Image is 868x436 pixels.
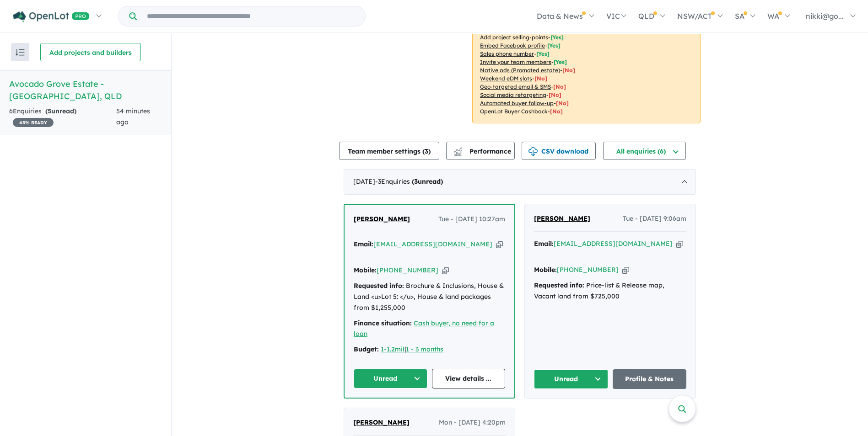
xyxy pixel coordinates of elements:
strong: Budget: [354,345,379,353]
u: Weekend eDM slots [480,75,532,82]
a: [PERSON_NAME] [353,417,410,428]
a: Profile & Notes [613,369,687,389]
span: 3 [414,177,418,186]
span: Performance [455,147,511,155]
span: [PERSON_NAME] [534,214,590,223]
img: line-chart.svg [454,147,462,152]
span: [No] [549,91,561,98]
u: OpenLot Buyer Cashback [480,108,548,115]
strong: Mobile: [354,266,377,274]
span: 54 minutes ago [116,107,150,126]
div: 6 Enquir ies [9,106,116,128]
button: Copy [622,265,629,275]
u: Geo-targeted email & SMS [480,83,551,90]
a: Cash buyer, no need for a loan [354,319,494,338]
button: CSV download [522,142,596,160]
button: Copy [496,239,503,249]
img: download icon [528,147,538,156]
span: Mon - [DATE] 4:20pm [439,417,506,428]
a: View details ... [432,369,506,388]
u: Sales phone number [480,50,534,57]
strong: ( unread) [412,177,443,186]
strong: Finance situation: [354,319,412,327]
div: Price-list & Release map, Vacant land from $725,000 [534,280,686,302]
span: 3 [425,147,428,155]
img: bar-chart.svg [453,150,463,156]
span: [No] [556,100,569,106]
input: Try estate name, suburb, builder or developer [139,6,363,26]
span: [PERSON_NAME] [354,215,410,223]
a: [EMAIL_ADDRESS][DOMAIN_NAME] [554,239,673,248]
u: Add project selling-points [480,34,548,41]
u: Embed Facebook profile [480,42,545,49]
span: [No] [562,67,575,74]
span: 5 [48,107,51,115]
img: sort.svg [16,49,25,56]
strong: Requested info: [534,281,584,289]
a: [PHONE_NUMBER] [557,266,619,274]
button: Performance [446,142,515,160]
div: Brochure & Inclusions, House & Land <u>Lot 5: </u>, House & land packages from $1,255,000 [354,281,505,313]
img: Openlot PRO Logo White [13,11,90,22]
div: [DATE] [344,169,696,195]
button: Unread [534,369,608,389]
button: Copy [676,239,683,249]
span: [ Yes ] [554,58,567,65]
span: Tue - [DATE] 10:27am [438,214,505,225]
span: nikki@go... [806,11,844,21]
span: [ Yes ] [550,34,564,41]
a: [PERSON_NAME] [534,213,590,224]
span: [ Yes ] [547,42,561,49]
div: | [354,344,505,355]
strong: Requested info: [354,282,404,290]
button: Unread [354,369,427,388]
button: Team member settings (3) [339,142,439,160]
span: - 3 Enquir ies [375,177,443,186]
span: [ Yes ] [536,50,550,57]
span: [No] [534,75,547,82]
button: All enquiries (6) [603,142,686,160]
strong: Mobile: [534,266,557,274]
span: [PERSON_NAME] [353,418,410,426]
strong: ( unread) [45,107,76,115]
u: Native ads (Promoted estate) [480,67,560,74]
span: [No] [553,83,566,90]
u: Social media retargeting [480,91,546,98]
span: [No] [550,108,563,115]
u: Invite your team members [480,58,551,65]
a: [PHONE_NUMBER] [377,266,438,274]
a: 1 - 3 months [406,345,443,353]
u: Automated buyer follow-up [480,100,554,106]
button: Copy [442,266,449,275]
a: [PERSON_NAME] [354,214,410,225]
a: [EMAIL_ADDRESS][DOMAIN_NAME] [373,240,492,248]
strong: Email: [354,240,373,248]
span: 45 % READY [13,118,54,127]
strong: Email: [534,239,554,248]
button: Add projects and builders [40,43,141,61]
span: Tue - [DATE] 9:06am [623,213,686,224]
h5: Avocado Grove Estate - [GEOGRAPHIC_DATA] , QLD [9,78,162,102]
a: 1-1.2mil [381,345,404,353]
